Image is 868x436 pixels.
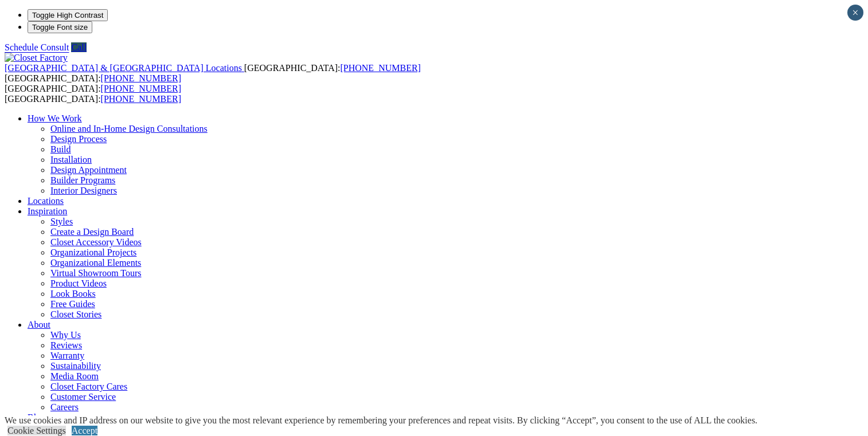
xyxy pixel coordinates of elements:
a: Organizational Elements [50,258,141,268]
a: Product Videos [50,278,107,288]
a: Schedule Consult [5,42,69,52]
a: [PHONE_NUMBER] [101,94,181,104]
button: Toggle Font size [28,21,92,33]
a: Accept [72,426,97,435]
a: [PHONE_NUMBER] [101,84,181,93]
span: [GEOGRAPHIC_DATA] & [GEOGRAPHIC_DATA] Locations [5,63,242,73]
a: Customer Service [50,392,116,402]
a: Closet Stories [50,309,101,319]
img: Closet Factory [5,53,68,63]
a: Virtual Showroom Tours [50,268,142,278]
a: How We Work [28,113,82,123]
a: Call [71,42,87,52]
span: Toggle High Contrast [32,11,103,19]
span: Toggle Font size [32,23,88,32]
a: Interior Designers [50,186,117,195]
a: Cookie Settings [7,426,66,435]
a: Styles [50,217,73,226]
span: [GEOGRAPHIC_DATA]: [GEOGRAPHIC_DATA]: [5,63,421,83]
a: Free Guides [50,299,95,309]
button: Close [847,5,863,21]
a: Reviews [50,340,82,350]
a: Inspiration [28,206,67,216]
a: Closet Factory Cares [50,382,127,391]
a: Locations [28,196,64,206]
a: Sustainability [50,361,101,371]
a: Build [50,144,71,154]
a: Builder Programs [50,175,115,185]
a: Media Room [50,371,99,381]
a: Organizational Projects [50,248,136,257]
a: Why Us [50,330,81,340]
a: Warranty [50,351,84,360]
button: Toggle High Contrast [28,9,108,21]
a: Blog [28,413,45,422]
a: Careers [50,402,79,412]
a: Online and In-Home Design Consultations [50,124,208,133]
a: [PHONE_NUMBER] [340,63,420,73]
a: [GEOGRAPHIC_DATA] & [GEOGRAPHIC_DATA] Locations [5,63,244,73]
a: [PHONE_NUMBER] [101,73,181,83]
a: Design Appointment [50,165,127,175]
a: Design Process [50,134,107,144]
a: About [28,320,50,329]
div: We use cookies and IP address on our website to give you the most relevant experience by remember... [5,415,757,426]
a: Look Books [50,289,96,298]
span: [GEOGRAPHIC_DATA]: [GEOGRAPHIC_DATA]: [5,84,181,104]
a: Installation [50,155,92,164]
a: Closet Accessory Videos [50,237,142,247]
a: Create a Design Board [50,227,134,237]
